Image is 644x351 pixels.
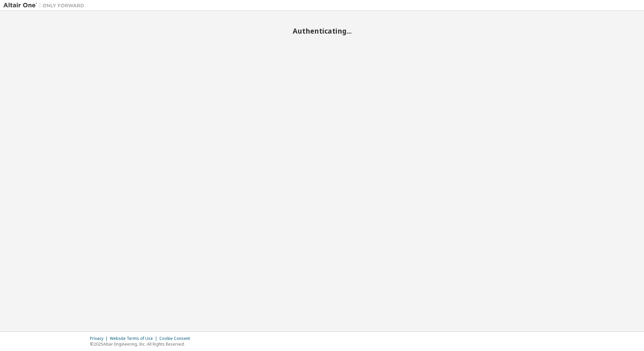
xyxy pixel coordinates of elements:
[110,336,159,341] div: Website Terms of Use
[90,341,194,347] p: © 2025 Altair Engineering, Inc. All Rights Reserved.
[159,336,194,341] div: Cookie Consent
[3,2,88,9] img: Altair One
[3,27,641,35] h2: Authenticating...
[90,336,110,341] div: Privacy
